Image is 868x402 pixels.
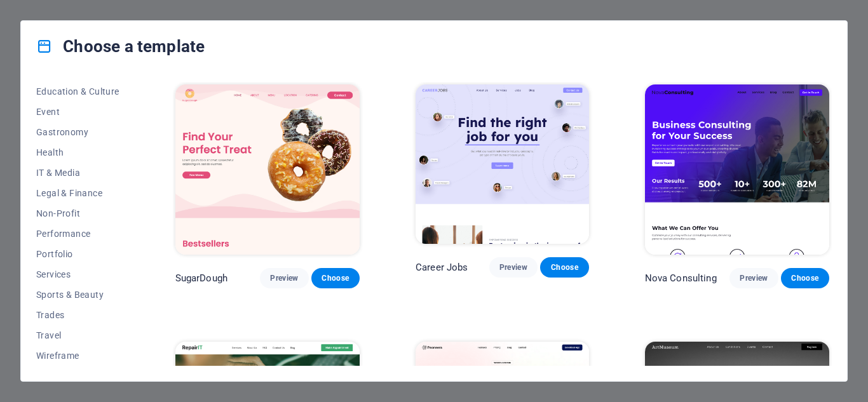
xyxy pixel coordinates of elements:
span: Choose [322,273,349,283]
span: Portfolio [36,249,119,259]
span: Travel [36,330,119,340]
button: Preview [489,257,538,278]
span: Choose [791,273,819,283]
span: Sports & Beauty [36,290,119,300]
img: Nova Consulting [645,84,829,255]
span: Education & Culture [36,86,119,97]
button: Choose [540,257,588,278]
button: Travel [36,325,119,345]
button: Event [36,102,119,122]
button: IT & Media [36,163,119,183]
span: Choose [550,262,578,272]
p: Nova Consulting [645,272,717,285]
button: Legal & Finance [36,183,119,203]
button: Health [36,142,119,163]
span: Preview [499,262,527,272]
button: Services [36,264,119,285]
span: Gastronomy [36,127,119,137]
button: Performance [36,224,119,244]
span: Legal & Finance [36,188,119,198]
button: Preview [729,268,778,288]
h4: Choose a template [36,36,205,57]
button: Choose [781,268,829,288]
span: Preview [270,273,298,283]
button: Gastronomy [36,122,119,142]
span: Services [36,269,119,279]
span: Event [36,107,119,117]
button: Preview [260,268,308,288]
p: SugarDough [175,272,227,285]
img: Career Jobs [416,84,589,244]
button: Choose [311,268,360,288]
span: IT & Media [36,168,119,178]
span: Performance [36,229,119,239]
button: Education & Culture [36,81,119,102]
span: Trades [36,310,119,320]
p: Career Jobs [416,261,468,274]
button: Portfolio [36,244,119,264]
button: Sports & Beauty [36,285,119,305]
button: Non-Profit [36,203,119,224]
span: Health [36,147,119,157]
span: Non-Profit [36,208,119,218]
span: Wireframe [36,351,119,361]
button: Wireframe [36,345,119,366]
img: SugarDough [175,84,360,255]
span: Preview [740,273,768,283]
button: Trades [36,305,119,325]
